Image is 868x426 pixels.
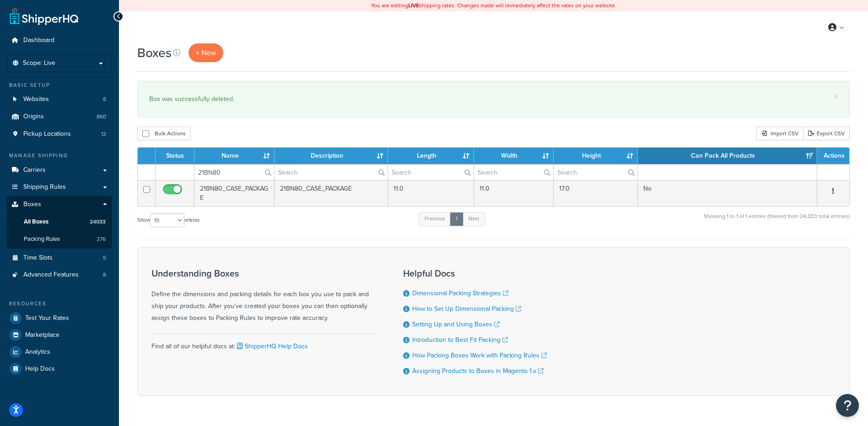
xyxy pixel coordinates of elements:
[756,127,803,140] div: Import CSV
[638,180,817,206] td: No
[196,48,216,58] span: + New
[235,341,308,351] a: ShipperHQ Help Docs
[156,148,194,164] th: Status
[7,108,112,125] a: Origins 860
[7,300,112,308] div: Resources
[7,266,112,283] li: Advanced Features
[554,165,637,180] input: Search
[836,394,859,417] button: Open Resource Center
[7,213,112,230] li: All Boxes
[101,130,106,138] span: 12
[803,127,850,140] a: Export CSV
[7,126,112,143] li: Pickup Locations
[275,165,388,180] input: Search
[7,250,112,266] a: Time Slots 5
[474,148,553,164] th: Width : activate to sort column ascending
[412,288,508,298] a: Dimensional Packing Strategies
[151,333,380,352] div: Find all of our helpful docs at:
[7,32,112,49] a: Dashboard
[24,218,49,226] span: All Boxes
[7,310,112,326] a: Test Your Rates
[25,348,50,356] span: Analytics
[23,254,53,262] span: Time Slots
[103,96,106,103] span: 8
[554,148,638,164] th: Height : activate to sort column ascending
[23,166,46,174] span: Carriers
[23,59,55,67] span: Scope: Live
[7,250,112,266] li: Time Slots
[474,180,553,206] td: 11.0
[137,213,199,227] label: Show entries
[10,7,78,25] a: ShipperHQ Home
[137,127,191,140] button: Bulk Actions
[412,366,544,376] a: Assigning Products to Boxes in Magento 1.x
[7,361,112,377] a: Help Docs
[7,266,112,283] a: Advanced Features 8
[194,148,275,164] th: Name : activate to sort column ascending
[189,43,223,62] a: + New
[24,235,60,243] span: Packing Rules
[23,113,44,121] span: Origins
[97,113,106,121] span: 860
[23,183,66,191] span: Shipping Rules
[25,365,55,373] span: Help Docs
[151,268,380,278] h3: Understanding Boxes
[412,319,500,329] a: Setting Up and Using Boxes
[194,180,275,206] td: 21BN80_CASE_PACKAGE
[7,81,112,89] div: Basic Setup
[463,212,485,226] a: Next
[450,212,464,226] a: 1
[7,126,112,143] a: Pickup Locations 12
[412,351,547,360] a: How Packing Boxes Work with Packing Rules
[7,179,112,196] a: Shipping Rules
[704,211,850,231] div: Showing 1 to 1 of 1 entries (filtered from 24,033 total entries)
[7,213,112,230] a: All Boxes 24033
[151,268,380,324] div: Define the dimensions and packing details for each box you use to pack and ship your products. Af...
[97,235,106,243] span: 276
[7,152,112,160] div: Manage Shipping
[275,180,388,206] td: 21BN80_CASE_PACKAGE
[388,180,474,206] td: 11.0
[474,165,553,180] input: Search
[23,37,54,44] span: Dashboard
[23,130,71,138] span: Pickup Locations
[7,91,112,108] li: Websites
[834,93,838,100] a: ×
[7,231,112,248] a: Packing Rules 276
[388,165,474,180] input: Search
[419,212,451,226] a: Previous
[638,148,817,164] th: Can Pack All Products : activate to sort column ascending
[23,271,79,279] span: Advanced Features
[90,218,106,226] span: 24033
[7,196,112,213] a: Boxes
[25,331,59,339] span: Marketplace
[408,1,419,10] b: LIVE
[7,196,112,248] li: Boxes
[25,314,69,322] span: Test Your Rates
[103,271,106,279] span: 8
[412,304,521,314] a: How to Set Up Dimensional Packing
[23,201,41,208] span: Boxes
[554,180,638,206] td: 17.0
[137,44,172,62] h1: Boxes
[103,254,106,262] span: 5
[412,335,508,345] a: Introduction to Best Fit Packing
[7,344,112,360] a: Analytics
[194,165,274,180] input: Search
[150,213,184,227] select: Showentries
[7,108,112,125] li: Origins
[388,148,474,164] th: Length : activate to sort column ascending
[7,91,112,108] a: Websites 8
[7,162,112,179] a: Carriers
[149,93,838,106] div: Box was successfully deleted.
[275,148,388,164] th: Description : activate to sort column ascending
[7,327,112,343] a: Marketplace
[7,231,112,248] li: Packing Rules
